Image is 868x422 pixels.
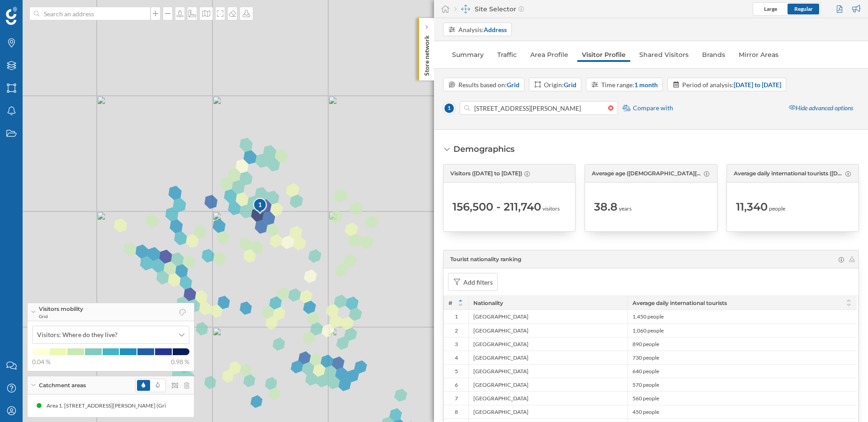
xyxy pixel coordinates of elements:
[468,364,627,378] div: [GEOGRAPHIC_DATA]
[594,200,618,214] span: 38.8
[6,7,17,25] img: Geoblink Logo
[461,5,470,14] img: dashboards-manager.svg
[468,378,627,391] div: [GEOGRAPHIC_DATA]
[632,381,659,389] span: 570 people
[443,102,455,114] span: 1
[632,354,659,361] span: 730 people
[450,169,522,178] span: Visitors ([DATE] to [DATE])
[577,47,630,62] a: Visitor Profile
[619,205,632,213] span: years
[635,47,693,62] a: Shared Visitors
[632,341,659,348] span: 890 people
[592,169,701,178] span: Average age ([DEMOGRAPHIC_DATA][DATE] to [DATE])
[794,5,813,12] span: Regular
[444,405,468,418] div: 8
[542,205,560,213] span: visitors
[444,337,468,351] div: 3
[468,351,627,364] div: [GEOGRAPHIC_DATA]
[19,6,52,14] span: Support
[484,26,507,33] strong: Address
[458,80,519,89] div: Results based on:
[253,197,266,214] div: 1
[468,405,627,418] div: [GEOGRAPHIC_DATA]
[632,408,659,416] span: 450 people
[783,100,859,116] div: Hide advanced options
[632,368,659,375] span: 640 people
[468,310,627,324] div: [GEOGRAPHIC_DATA]
[601,80,658,89] div: Time range:
[468,337,627,351] div: [GEOGRAPHIC_DATA]
[734,81,781,89] strong: [DATE] to [DATE]
[39,305,83,313] span: Visitors mobility
[444,364,468,378] div: 5
[468,324,627,337] div: [GEOGRAPHIC_DATA]
[764,5,777,12] span: Large
[468,391,627,405] div: [GEOGRAPHIC_DATA]
[632,300,727,306] span: Average daily international tourists
[448,47,488,62] a: Summary
[444,324,468,337] div: 2
[39,313,83,319] span: Grid
[444,351,468,364] div: 4
[493,47,521,62] a: Traffic
[463,277,493,287] div: Add filters
[468,296,627,309] div: Nationality
[769,205,785,213] span: people
[39,381,86,389] span: Catchment areas
[632,327,664,334] span: 1,060 people
[734,169,843,178] span: Average daily international tourists ([DATE] to [DATE])
[453,143,514,155] div: Demographics
[564,81,576,89] strong: Grid
[444,378,468,391] div: 6
[632,395,659,402] span: 560 people
[736,200,768,214] span: 11,340
[253,197,268,215] img: pois-map-marker.svg
[544,80,576,89] div: Origin:
[422,32,431,76] p: Store network
[734,47,783,62] a: Mirror Areas
[37,330,118,339] span: Visitors: Where do they live?
[47,401,175,410] div: Area 1. [STREET_ADDRESS][PERSON_NAME] (Grid)
[526,47,573,62] a: Area Profile
[444,296,468,309] div: #
[453,200,541,214] span: 156,500 - 211,740
[450,255,521,263] span: Tourist nationality ranking
[458,25,507,34] div: Analysis:
[507,81,519,89] strong: Grid
[634,81,658,89] strong: 1 month
[171,357,189,366] span: 0.98 %
[632,313,664,320] span: 1,450 people
[454,5,524,14] div: Site Selector
[444,391,468,405] div: 7
[633,103,673,113] span: Compare with
[444,310,468,324] div: 1
[32,357,51,366] span: 0.04 %
[253,200,268,209] div: 1
[698,47,730,62] a: Brands
[682,80,781,89] div: Period of analysis:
